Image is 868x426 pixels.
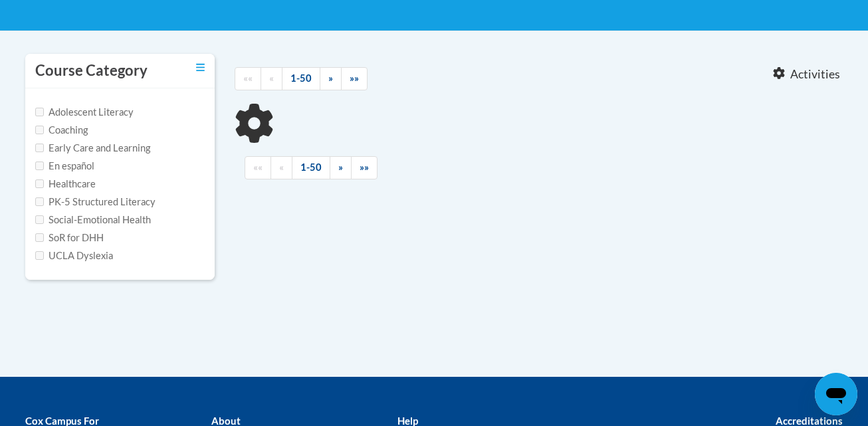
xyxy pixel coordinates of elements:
[35,60,148,81] h3: Course Category
[35,141,150,156] label: Early Care and Learning
[350,72,359,84] span: »»
[271,156,292,179] a: Previous
[351,156,378,179] a: End
[360,161,369,173] span: »»
[815,373,857,415] iframe: Button to launch messaging window
[245,156,271,179] a: Begining
[35,144,44,152] input: Checkbox for Options
[282,67,320,90] a: 1-50
[243,72,253,84] span: ««
[35,159,94,173] label: En español
[35,126,44,134] input: Checkbox for Options
[35,108,44,116] input: Checkbox for Options
[292,156,330,179] a: 1-50
[35,249,113,263] label: UCLA Dyslexia
[35,179,44,188] input: Checkbox for Options
[279,161,284,173] span: «
[35,231,104,245] label: SoR for DHH
[261,67,282,90] a: Previous
[253,161,263,173] span: ««
[330,156,352,179] a: Next
[790,67,840,82] span: Activities
[35,251,44,260] input: Checkbox for Options
[35,105,134,120] label: Adolescent Literacy
[35,215,44,224] input: Checkbox for Options
[320,67,342,90] a: Next
[35,197,44,206] input: Checkbox for Options
[328,72,333,84] span: »
[196,60,205,75] a: Toggle collapse
[35,233,44,242] input: Checkbox for Options
[35,177,96,191] label: Healthcare
[35,161,44,170] input: Checkbox for Options
[338,161,343,173] span: »
[235,67,261,90] a: Begining
[269,72,274,84] span: «
[341,67,368,90] a: End
[35,123,88,138] label: Coaching
[35,213,151,227] label: Social-Emotional Health
[35,195,156,209] label: PK-5 Structured Literacy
